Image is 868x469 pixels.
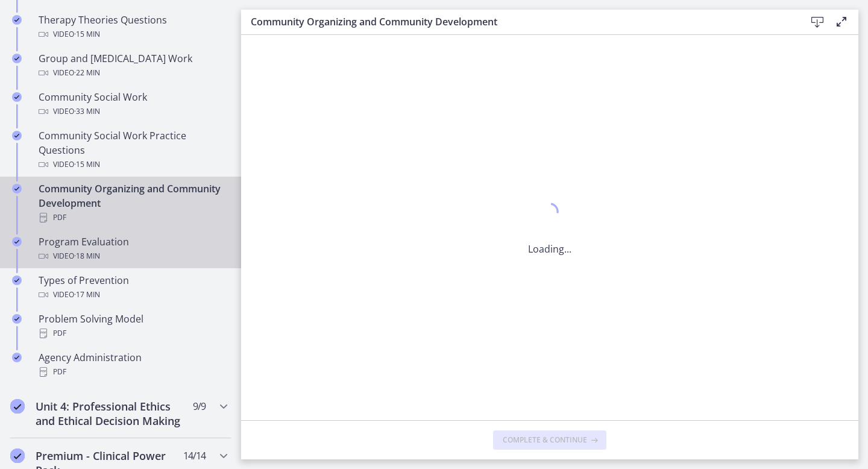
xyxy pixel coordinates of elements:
[528,200,571,227] div: 1
[493,430,606,450] button: Complete & continue
[12,15,22,25] i: Completed
[39,365,227,379] div: PDF
[251,14,786,29] h3: Community Organizing and Community Development
[12,237,22,247] i: Completed
[74,66,100,80] span: · 22 min
[39,273,227,302] div: Types of Prevention
[39,210,227,225] div: PDF
[503,435,587,445] span: Complete & continue
[39,66,227,80] div: Video
[39,90,227,119] div: Community Social Work
[12,275,22,285] i: Completed
[39,326,227,341] div: PDF
[74,288,100,302] span: · 17 min
[74,27,100,42] span: · 15 min
[74,104,100,119] span: · 33 min
[12,131,22,140] i: Completed
[12,54,22,63] i: Completed
[183,449,206,463] span: 14 / 14
[39,13,227,42] div: Therapy Theories Questions
[39,104,227,119] div: Video
[12,353,22,362] i: Completed
[12,314,22,324] i: Completed
[12,92,22,102] i: Completed
[12,184,22,194] i: Completed
[39,249,227,263] div: Video
[39,128,227,172] div: Community Social Work Practice Questions
[39,288,227,302] div: Video
[10,399,25,414] i: Completed
[74,157,100,172] span: · 15 min
[39,27,227,42] div: Video
[39,181,227,225] div: Community Organizing and Community Development
[193,399,206,414] span: 9 / 9
[39,350,227,379] div: Agency Administration
[39,234,227,263] div: Program Evaluation
[36,399,183,428] h2: Unit 4: Professional Ethics and Ethical Decision Making
[39,312,227,341] div: Problem Solving Model
[10,449,25,463] i: Completed
[74,249,100,263] span: · 18 min
[39,51,227,80] div: Group and [MEDICAL_DATA] Work
[528,242,571,256] p: Loading...
[39,157,227,172] div: Video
